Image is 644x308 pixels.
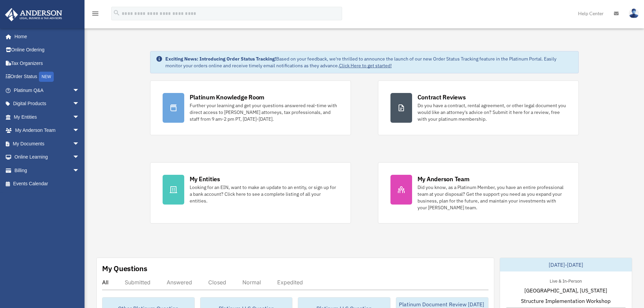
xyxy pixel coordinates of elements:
div: Expedited [277,279,303,286]
div: Based on your feedback, we're thrilled to announce the launch of our new Order Status Tracking fe... [165,55,573,69]
div: Closed [208,279,226,286]
a: Billingarrow_drop_down [5,164,90,177]
a: Platinum Knowledge Room Further your learning and get your questions answered real-time with dire... [150,80,351,135]
a: My Documentsarrow_drop_down [5,137,90,150]
a: Online Learningarrow_drop_down [5,150,90,164]
i: menu [91,9,99,18]
a: Home [5,30,86,43]
img: User Pic [629,8,639,18]
div: Submitted [125,279,150,286]
span: Structure Implementation Workshop [521,297,611,305]
div: Normal [242,279,261,286]
div: Further your learning and get your questions answered real-time with direct access to [PERSON_NAM... [190,102,338,122]
div: [DATE]-[DATE] [500,258,632,271]
a: Contract Reviews Do you have a contract, rental agreement, or other legal document you would like... [378,80,579,135]
a: Order StatusNEW [5,70,90,84]
a: Tax Organizers [5,56,90,70]
a: My Entities Looking for an EIN, want to make an update to an entity, or sign up for a bank accoun... [150,162,351,223]
div: Live & In-Person [544,277,587,284]
span: arrow_drop_down [73,97,86,111]
a: menu [91,12,99,18]
a: Digital Productsarrow_drop_down [5,97,90,111]
div: Contract Reviews [418,93,466,101]
strong: Exciting News: Introducing Order Status Tracking! [165,56,276,62]
a: Online Ordering [5,43,90,57]
div: All [102,279,109,286]
a: Events Calendar [5,177,90,191]
i: search [113,9,120,17]
a: My Anderson Teamarrow_drop_down [5,124,90,137]
a: Platinum Q&Aarrow_drop_down [5,84,90,97]
div: Did you know, as a Platinum Member, you have an entire professional team at your disposal? Get th... [418,184,566,211]
div: My Anderson Team [418,175,470,183]
span: arrow_drop_down [73,84,86,97]
div: My Questions [102,263,147,274]
a: My Entitiesarrow_drop_down [5,110,90,124]
span: arrow_drop_down [73,110,86,124]
span: arrow_drop_down [73,124,86,138]
span: arrow_drop_down [73,150,86,164]
img: Anderson Advisors Platinum Portal [3,8,64,21]
span: arrow_drop_down [73,164,86,177]
span: [GEOGRAPHIC_DATA], [US_STATE] [524,286,607,294]
div: Do you have a contract, rental agreement, or other legal document you would like an attorney's ad... [418,102,566,122]
div: Answered [167,279,192,286]
div: My Entities [190,175,220,183]
div: Platinum Knowledge Room [190,93,265,101]
a: Click Here to get started! [339,63,392,69]
span: arrow_drop_down [73,137,86,151]
a: My Anderson Team Did you know, as a Platinum Member, you have an entire professional team at your... [378,162,579,223]
div: Looking for an EIN, want to make an update to an entity, or sign up for a bank account? Click her... [190,184,338,204]
div: NEW [39,72,54,82]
